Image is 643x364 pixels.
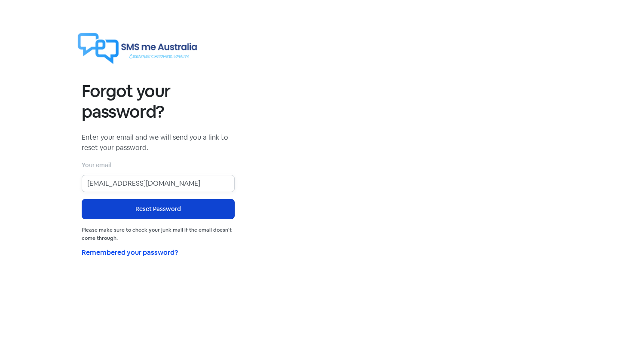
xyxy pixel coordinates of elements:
input: Email address [82,175,235,192]
button: Reset Password [82,199,235,219]
a: Remembered your password? [82,248,178,257]
h1: Forgot your password? [82,81,235,122]
small: Please make sure to check your junk mail if the email doesn't come through. [82,226,235,242]
p: Enter your email and we will send you a link to reset your password. [82,132,235,153]
label: Your email [82,161,111,170]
